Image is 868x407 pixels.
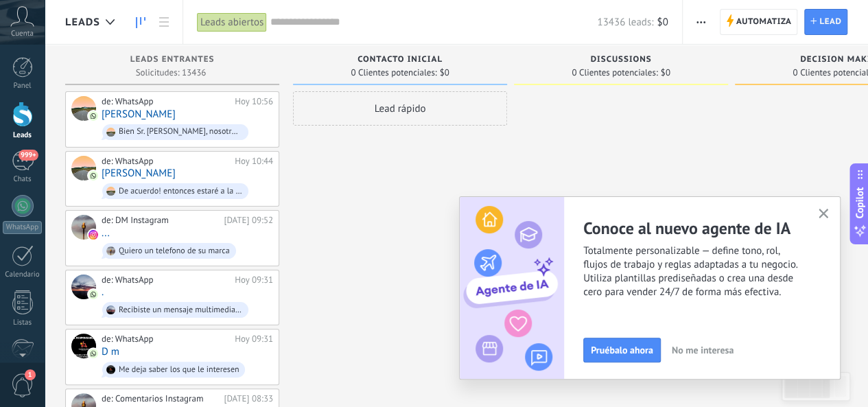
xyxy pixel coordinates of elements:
[197,12,267,32] div: Leads abiertos
[71,275,96,299] div: .
[591,345,653,355] span: Pruébalo ahora
[590,55,651,65] span: Discussions
[102,167,176,179] a: [PERSON_NAME]
[583,338,661,362] button: Pruébalo ahora
[89,171,98,181] img: com.amocrm.amocrmwa.svg
[72,55,272,67] div: Leads Entrantes
[19,150,38,161] span: 999+
[235,156,273,167] div: Hoy 10:44
[25,369,36,380] span: 1
[3,175,43,184] div: Chats
[102,96,230,107] div: de: WhatsApp
[235,96,273,107] div: Hoy 10:56
[3,270,43,279] div: Calendario
[102,393,219,404] div: de: Comentarios Instagram
[224,393,273,404] div: [DATE] 08:33
[521,55,721,67] div: Discussions
[3,318,43,327] div: Listas
[102,346,119,358] a: D m
[71,334,96,358] div: D m
[224,215,273,226] div: [DATE] 09:52
[102,334,230,345] div: de: WhatsApp
[235,334,273,345] div: Hoy 09:31
[89,290,98,299] img: com.amocrm.amocrmwa.svg
[119,187,242,196] div: De acuerdo! entonces estaré a la espera
[89,111,98,121] img: com.amocrm.amocrmwa.svg
[102,108,176,120] a: [PERSON_NAME]
[65,16,100,29] span: Leads
[89,230,98,240] img: instagram.svg
[666,340,740,360] button: No me interesa
[152,9,176,36] a: Lista
[119,365,239,375] div: Me deja saber los que le interesen
[11,30,34,38] span: Cuenta
[804,9,847,35] a: Lead
[572,69,657,77] span: 0 Clientes potenciales:
[3,82,43,91] div: Panel
[119,246,230,256] div: Quiero un telefono de su marca
[3,131,43,140] div: Leads
[102,215,219,226] div: de: DM Instagram
[3,221,42,234] div: WhatsApp
[71,156,96,181] div: Ramon Orlando Santos
[300,55,500,67] div: Contacto inicial
[853,187,867,218] span: Copilot
[351,69,436,77] span: 0 Clientes potenciales:
[597,16,653,29] span: 13436 leads:
[102,227,110,239] a: ...
[583,218,840,239] h2: Conoce al nuevo agente de IA
[235,275,273,286] div: Hoy 09:31
[129,9,152,36] a: Leads
[736,10,792,34] span: Automatiza
[460,197,564,379] img: ai_agent_activation_popup_ES.png
[691,9,711,35] button: Más
[119,305,242,315] div: Recibiste un mensaje multimedia (id del mensaje: 3F9EBA28A383F7A20235). Espera a que se cargue o ...
[672,345,734,355] span: No me interesa
[102,275,230,286] div: de: WhatsApp
[102,156,230,167] div: de: WhatsApp
[71,96,96,121] div: alturo
[440,69,449,77] span: $0
[102,286,104,298] a: .
[357,55,443,65] span: Contacto inicial
[119,127,242,137] div: Bien Sr. [PERSON_NAME], nosotros nos manejamos mediante envíos.
[583,244,840,299] span: Totalmente personalizable — define tono, rol, flujos de trabajo y reglas adaptadas a tu negocio. ...
[657,16,668,29] span: $0
[293,91,507,126] div: Lead rápido
[661,69,670,77] span: $0
[819,10,841,34] span: Lead
[89,349,98,358] img: com.amocrm.amocrmwa.svg
[136,69,207,77] span: Solicitudes: 13436
[130,55,215,65] span: Leads Entrantes
[720,9,798,35] a: Automatiza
